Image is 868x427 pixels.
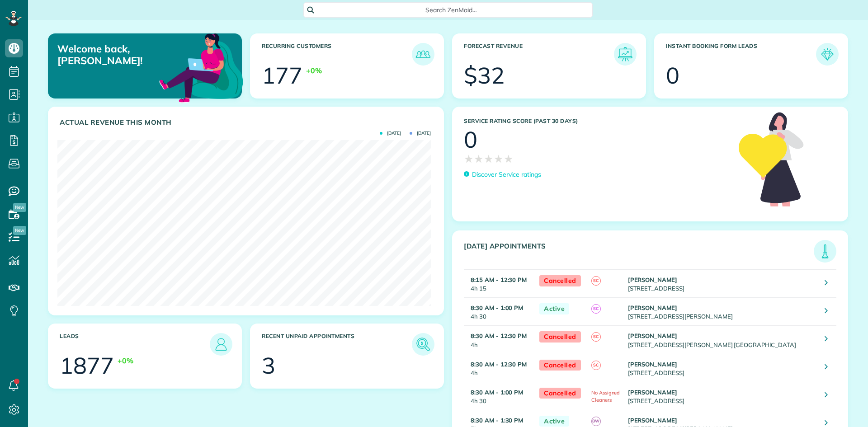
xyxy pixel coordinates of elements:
[494,151,504,167] span: ★
[591,417,601,426] span: BW
[484,151,494,167] span: ★
[616,45,634,63] img: icon_forecast_revenue-8c13a41c7ed35a8dcfafea3cbb826a0462acb37728057bba2d056411b612bbbe.png
[464,151,474,167] span: ★
[471,276,527,283] strong: 8:15 AM - 12:30 PM
[539,331,581,343] span: Cancelled
[666,64,679,87] div: 0
[464,326,535,354] td: 4h
[60,354,114,377] div: 1877
[626,326,818,354] td: [STREET_ADDRESS][PERSON_NAME] [GEOGRAPHIC_DATA]
[666,43,816,66] h3: Instant Booking Form Leads
[60,118,434,127] h3: Actual Revenue this month
[818,45,836,63] img: icon_form_leads-04211a6a04a5b2264e4ee56bc0799ec3eb69b7e499cbb523a139df1d13a81ae0.png
[539,303,569,314] span: Active
[262,333,412,356] h3: Recent unpaid appointments
[628,417,678,424] strong: [PERSON_NAME]
[414,45,432,63] img: icon_recurring_customers-cf858462ba22bcd05b5a5880d41d6543d210077de5bb9ebc9590e49fd87d84ed.png
[471,304,523,311] strong: 8:30 AM - 1:00 PM
[464,242,814,263] h3: [DATE] Appointments
[464,354,535,382] td: 4h
[262,354,275,377] div: 3
[471,417,523,424] strong: 8:30 AM - 1:30 PM
[262,64,302,87] div: 177
[410,131,431,136] span: [DATE]
[628,304,678,311] strong: [PERSON_NAME]
[539,388,581,399] span: Cancelled
[13,226,26,235] span: New
[13,203,26,212] span: New
[464,270,535,298] td: 4h 15
[626,354,818,382] td: [STREET_ADDRESS]
[464,64,505,87] div: $32
[591,304,601,314] span: SC
[628,389,678,396] strong: [PERSON_NAME]
[472,170,541,179] p: Discover Service ratings
[539,416,569,427] span: Active
[157,23,245,111] img: dashboard_welcome-42a62b7d889689a78055ac9021e634bf52bae3f8056760290aed330b23ab8690.png
[464,382,535,410] td: 4h 30
[591,361,601,370] span: SC
[60,333,210,356] h3: Leads
[591,389,620,403] span: No Assigned Cleaners
[118,356,133,366] div: +0%
[591,276,601,286] span: SC
[306,66,322,76] div: +0%
[471,361,527,368] strong: 8:30 AM - 12:30 PM
[628,361,678,368] strong: [PERSON_NAME]
[212,335,230,353] img: icon_leads-1bed01f49abd5b7fead27621c3d59655bb73ed531f8eeb49469d10e621d6b896.png
[380,131,401,136] span: [DATE]
[414,335,432,353] img: icon_unpaid_appointments-47b8ce3997adf2238b356f14209ab4cced10bd1f174958f3ca8f1d0dd7fffeee.png
[262,43,412,66] h3: Recurring Customers
[539,275,581,286] span: Cancelled
[539,360,581,371] span: Cancelled
[626,270,818,298] td: [STREET_ADDRESS]
[471,389,523,396] strong: 8:30 AM - 1:00 PM
[626,382,818,410] td: [STREET_ADDRESS]
[504,151,514,167] span: ★
[474,151,484,167] span: ★
[471,332,527,339] strong: 8:30 AM - 12:30 PM
[57,43,180,67] p: Welcome back, [PERSON_NAME]!
[464,43,614,66] h3: Forecast Revenue
[464,170,541,179] a: Discover Service ratings
[628,276,678,283] strong: [PERSON_NAME]
[628,332,678,339] strong: [PERSON_NAME]
[816,242,834,260] img: icon_todays_appointments-901f7ab196bb0bea1936b74009e4eb5ffbc2d2711fa7634e0d609ed5ef32b18b.png
[626,298,818,326] td: [STREET_ADDRESS][PERSON_NAME]
[591,332,601,342] span: SC
[464,118,730,124] h3: Service Rating score (past 30 days)
[464,128,477,151] div: 0
[464,298,535,326] td: 4h 30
